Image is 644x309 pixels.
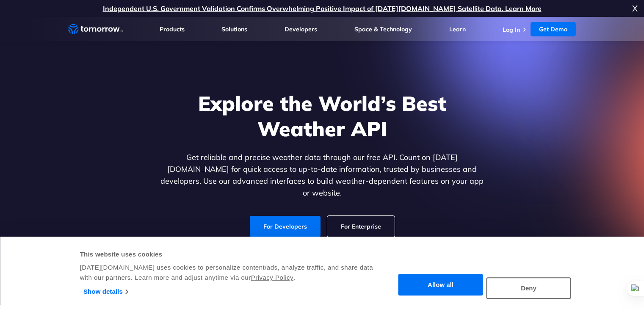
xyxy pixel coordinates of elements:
div: [DATE][DOMAIN_NAME] uses cookies to personalize content/ads, analyze traffic, and share data with... [80,262,374,283]
button: Deny [486,277,571,299]
p: Get reliable and precise weather data through our free API. Count on [DATE][DOMAIN_NAME] for quic... [159,152,486,199]
a: Get Demo [531,22,576,36]
a: For Enterprise [327,216,395,237]
a: Independent U.S. Government Validation Confirms Overwhelming Positive Impact of [DATE][DOMAIN_NAM... [103,4,542,13]
a: Products [160,25,185,33]
h1: Explore the World’s Best Weather API [159,91,486,141]
button: Allow all [398,274,483,296]
a: Home link [68,23,123,36]
a: Developers [285,25,317,33]
a: Log In [503,26,520,33]
a: Privacy Policy [251,274,293,281]
div: This website uses cookies [80,249,374,259]
a: Space & Technology [354,25,412,33]
a: Show details [83,285,128,298]
a: Solutions [221,25,247,33]
a: Learn [449,25,466,33]
a: For Developers [250,216,321,237]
